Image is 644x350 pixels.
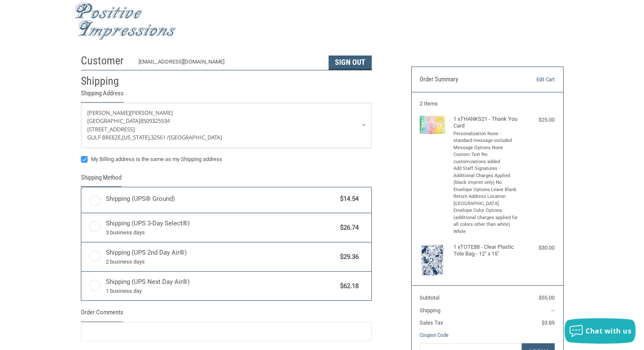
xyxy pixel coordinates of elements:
[453,186,519,194] li: Envelope Options Leave Blank
[87,117,140,125] span: [GEOGRAPHIC_DATA]
[122,133,151,141] span: [US_STATE],
[336,281,359,291] span: $62.18
[453,116,519,130] h4: 1 x THANKS21 - Thank You Card
[87,125,135,133] span: [STREET_ADDRESS]
[453,193,519,207] li: Return Address Location [GEOGRAPHIC_DATA]
[420,75,511,84] h3: Order Summary
[329,56,372,70] button: Sign Out
[75,3,176,40] img: Positive Impressions
[138,58,320,70] div: [EMAIL_ADDRESS][DOMAIN_NAME]
[521,116,555,124] div: $25.00
[564,318,636,344] button: Chat with us
[81,173,122,187] legend: Shipping Method
[81,54,130,68] h2: Customer
[539,294,555,301] span: $55.00
[140,117,170,125] span: 8509325534
[551,307,555,314] span: --
[106,248,336,266] span: Shipping (UPS 2nd Day Air®)
[336,223,359,233] span: $26.74
[453,165,519,186] li: Add Staff Signatures - Additional Charges Applied (black imprint only) No
[586,326,631,336] span: Chat with us
[453,131,519,144] li: Personalization None - standard message included
[420,332,448,338] a: Coupon Code
[81,308,123,322] legend: Order Comments
[453,151,519,165] li: Custom Text No customizations added
[87,133,122,141] span: Gulf Breeze,
[169,133,222,141] span: [GEOGRAPHIC_DATA]
[81,103,371,148] a: Enter or select a different address
[521,244,555,252] div: $30.00
[453,144,519,152] li: Message Options None
[81,156,372,163] label: My Billing address is the same as my Shipping address
[106,277,336,295] span: Shipping (UPS Next Day Air®)
[106,194,336,204] span: Shipping (UPS® Ground)
[106,258,336,266] span: 2 business days
[420,319,443,326] span: Sales Tax
[106,228,336,237] span: 3 business days
[106,287,336,295] span: 1 business day
[130,109,173,117] span: [PERSON_NAME]
[81,89,124,103] legend: Shipping Address
[542,319,555,326] span: $3.85
[420,294,439,301] span: Subtotal
[87,109,130,117] span: [PERSON_NAME]
[336,194,359,204] span: $14.54
[420,307,440,314] span: Shipping
[106,219,336,236] span: Shipping (UPS 3-Day Select®)
[420,100,555,107] h3: 2 Items
[453,244,519,258] h4: 1 x TOTE88 - Clear Plastic Tote Bag - 12" x 15"
[511,75,555,84] a: Edit Cart
[453,207,519,235] li: Envelope Color Options (additional charges applied for all colors other than white) White
[336,252,359,262] span: $29.36
[151,133,169,141] span: 32561 /
[81,74,130,88] h2: Shipping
